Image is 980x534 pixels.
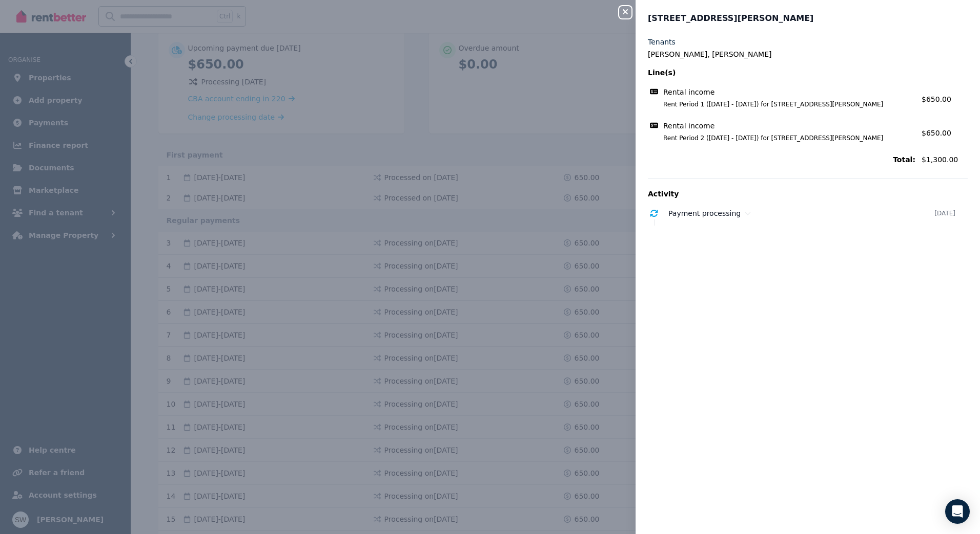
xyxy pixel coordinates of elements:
[945,499,970,524] div: Open Intercom Messenger
[651,134,915,142] span: Rent Period 2 ([DATE] - [DATE]) for [STREET_ADDRESS][PERSON_NAME]
[934,209,955,217] time: [DATE]
[663,121,714,131] span: Rental income
[922,95,951,103] span: $650.00
[663,87,714,97] span: Rental income
[648,68,915,78] span: Line(s)
[648,154,915,165] span: Total:
[648,37,676,47] label: Tenants
[648,189,968,199] p: Activity
[668,209,741,217] span: Payment processing
[651,100,915,108] span: Rent Period 1 ([DATE] - [DATE]) for [STREET_ADDRESS][PERSON_NAME]
[922,129,951,137] span: $650.00
[648,12,813,25] span: [STREET_ADDRESS][PERSON_NAME]
[922,154,968,165] span: $1,300.00
[648,49,968,59] legend: [PERSON_NAME], [PERSON_NAME]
